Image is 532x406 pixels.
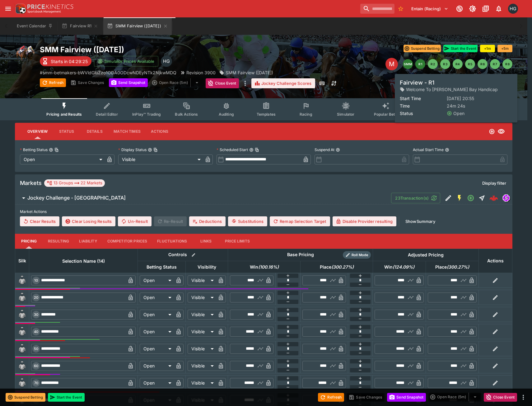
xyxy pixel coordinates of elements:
[17,378,27,388] img: blank-silk.png
[440,59,450,69] button: R3
[428,263,476,271] span: Place
[188,327,216,337] div: Visible
[54,148,59,152] button: Copy To Clipboard
[154,216,187,226] span: Re-Result
[33,347,40,351] span: 50
[488,192,500,204] a: 16127764-b44f-4c50-a724-dce80a6d8b24
[175,112,198,117] span: Bulk Actions
[428,393,481,401] div: split button
[467,194,474,202] svg: Open
[47,179,102,187] div: 13 Groups 22 Markets
[508,4,518,14] div: Hamish Gooch
[140,310,174,320] div: Open
[20,155,105,164] div: Open
[337,112,354,117] span: Simulator
[109,78,148,87] button: Send Snapshot
[48,393,85,402] button: Start the Event
[220,234,255,249] button: Price Limits
[454,192,465,204] button: SGM Enabled
[15,234,43,249] button: Pricing
[58,17,102,35] button: Fairview R1
[27,4,73,9] img: PriceKinetics
[2,3,14,14] button: open drawer
[118,147,147,152] p: Display Status
[103,17,172,35] button: SMM Fairview ([DATE])
[467,3,478,14] button: Toggle light/dark mode
[490,59,500,69] button: R7
[377,263,421,271] span: Win
[387,393,426,402] button: Send Snapshot
[461,80,477,87] p: Override
[138,249,228,261] th: Controls
[74,234,102,249] button: Liability
[17,361,27,371] img: blank-silk.png
[17,327,27,337] img: blank-silk.png
[217,147,248,152] p: Scheduled Start
[480,3,491,14] button: Documentation
[478,249,512,273] th: Actions
[15,249,29,273] th: Silk
[373,249,478,261] th: Adjusted Pricing
[140,275,174,285] div: Open
[188,310,216,320] div: Visible
[428,59,438,69] button: R2
[489,194,498,202] img: logo-cerberus--red.svg
[191,263,223,271] span: Visibility
[33,364,40,368] span: 60
[412,112,439,117] span: Related Events
[132,112,161,117] span: InPlay™ Trading
[17,310,27,320] img: blank-silk.png
[243,263,286,271] span: Win
[62,216,115,226] button: Clear Losing Results
[408,4,452,14] button: Select Tenant
[33,278,39,283] span: 10
[506,2,520,16] button: Hamish Gooch
[94,56,158,67] button: Simulator Prices Available
[53,124,81,139] button: Status
[257,112,276,117] span: Templates
[186,69,216,76] p: Revision 3900
[161,56,172,67] div: Hamish Gooch
[189,216,226,226] button: Deductions
[13,17,57,35] button: Event Calendar
[447,263,469,271] em: ( 300.27 %)
[478,178,510,188] button: Display filter
[443,192,454,204] button: Edit Detail
[476,192,488,204] button: Straight
[17,275,27,285] img: blank-silk.png
[404,45,441,52] button: Suspend Betting
[15,45,35,65] img: horse_racing.png
[313,263,361,271] span: Place
[270,216,330,226] button: Remap Selection Target
[33,312,40,317] span: 30
[140,293,174,302] div: Open
[333,216,396,226] button: Disable Provider resulting
[503,195,510,201] img: simulator
[81,124,109,139] button: Details
[421,79,512,88] div: Start From
[315,147,334,152] p: Suspend At
[489,128,495,135] svg: Open
[228,216,267,226] button: Substitutions
[17,293,27,302] img: blank-silk.png
[497,128,505,135] svg: Visible
[241,78,249,88] button: more
[497,45,512,52] button: +5m
[374,112,397,117] span: Popular Bets
[318,393,344,402] button: Refresh
[20,179,42,187] h5: Markets
[520,394,527,401] button: more
[20,207,507,216] label: Market Actions
[454,3,465,14] button: Connected to PK
[489,194,498,202] div: 16127764-b44f-4c50-a724-dce80a6d8b24
[206,78,239,88] button: Close Event
[27,10,61,13] img: Sportsbook Management
[402,216,439,226] button: ShowSummary
[188,378,216,388] div: Visible
[118,155,203,164] div: Visible
[188,344,216,354] div: Visible
[140,378,174,388] div: Open
[219,112,234,117] span: Auditing
[109,124,146,139] button: Match Times
[41,98,486,120] div: Event type filters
